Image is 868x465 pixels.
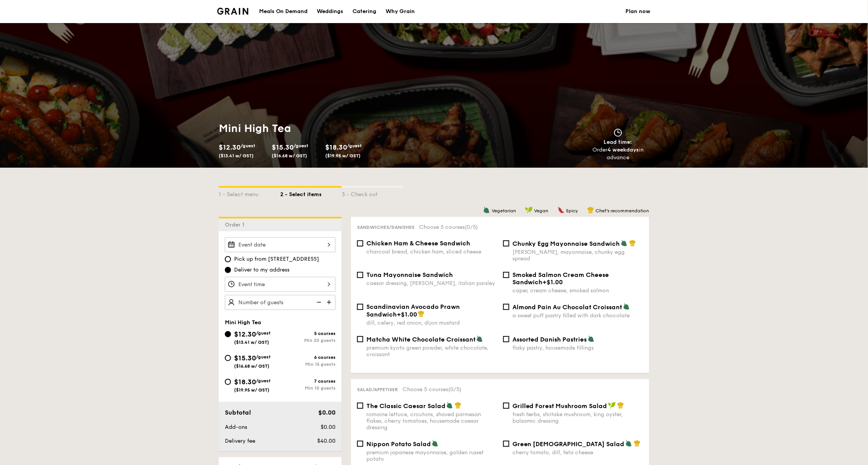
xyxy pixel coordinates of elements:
span: Choose 5 courses [419,224,478,230]
span: +$1.00 [543,278,563,286]
span: $12.30 [234,330,256,338]
input: Matcha White Chocolate Croissantpremium kyoto green powder, white chocolate, croissant [357,336,363,342]
img: icon-vegan.f8ff3823.svg [608,402,616,409]
div: cherry tomato, dill, feta cheese [512,449,643,456]
div: Order in advance [584,146,652,162]
input: $18.30/guest($19.95 w/ GST)7 coursesMin 10 guests [225,379,231,385]
input: Number of guests [225,295,336,310]
input: Green [DEMOGRAPHIC_DATA] Saladcherry tomato, dill, feta cheese [503,441,509,447]
span: Green [DEMOGRAPHIC_DATA] Salad [512,440,625,448]
div: 1 - Select menu [219,188,280,198]
input: Pick up from [STREET_ADDRESS] [225,256,231,262]
span: Delivery fee [225,438,255,444]
div: charcoal bread, chicken ham, sliced cheese [366,248,497,255]
span: /guest [294,143,309,148]
span: Tuna Mayonnaise Sandwich [366,271,453,278]
div: caesar dressing, [PERSON_NAME], italian parsley [366,280,497,287]
div: 7 courses [280,378,336,384]
img: Grain [217,8,248,15]
img: icon-vegetarian.fe4039eb.svg [483,207,490,213]
span: Nippon Potato Salad [366,440,431,448]
div: caper, cream cheese, smoked salmon [512,287,643,294]
input: $12.30/guest($13.41 w/ GST)5 coursesMin 20 guests [225,331,231,337]
span: $0.00 [321,424,336,430]
img: icon-vegetarian.fe4039eb.svg [588,335,595,342]
input: Event date [225,237,336,252]
div: [PERSON_NAME], mayonnaise, chunky egg spread [512,249,643,262]
span: Sandwiches/Danishes [357,225,414,230]
span: $40.00 [317,438,336,444]
img: icon-chef-hat.a58ddaea.svg [455,402,462,409]
img: icon-chef-hat.a58ddaea.svg [634,440,641,447]
h1: Mini High Tea [219,122,431,135]
span: ($16.68 w/ GST) [234,363,269,369]
span: $18.30 [325,143,347,152]
span: Chunky Egg Mayonnaise Sandwich [512,240,620,247]
input: Nippon Potato Saladpremium japanese mayonnaise, golden russet potato [357,441,363,447]
div: 5 courses [280,331,336,336]
div: a sweet puff pastry filled with dark chocolate [512,312,643,319]
div: premium japanese mayonnaise, golden russet potato [366,449,497,462]
strong: 4 weekdays [607,147,639,153]
span: Chicken Ham & Cheese Sandwich [366,240,470,247]
div: flaky pastry, housemade fillings [512,345,643,351]
input: Event time [225,277,336,292]
div: 2 - Select items [280,188,342,198]
input: The Classic Caesar Saladromaine lettuce, croutons, shaved parmesan flakes, cherry tomatoes, house... [357,403,363,409]
input: Tuna Mayonnaise Sandwichcaesar dressing, [PERSON_NAME], italian parsley [357,272,363,278]
img: icon-spicy.37a8142b.svg [558,207,565,213]
input: Grilled Forest Mushroom Saladfresh herbs, shiitake mushroom, king oyster, balsamic dressing [503,403,509,409]
div: Min 20 guests [280,338,336,343]
div: Min 10 guests [280,385,336,391]
span: Mini High Tea [225,319,261,326]
div: 6 courses [280,355,336,360]
img: icon-reduce.1d2dbef1.svg [313,295,324,310]
img: icon-chef-hat.a58ddaea.svg [629,240,636,247]
span: Smoked Salmon Cream Cheese Sandwich [512,271,609,286]
div: 3 - Check out [342,188,403,198]
img: icon-vegetarian.fe4039eb.svg [432,440,439,447]
span: $15.30 [234,354,256,362]
img: icon-chef-hat.a58ddaea.svg [418,310,425,317]
input: Chicken Ham & Cheese Sandwichcharcoal bread, chicken ham, sliced cheese [357,240,363,247]
div: dill, celery, red onion, dijon mustard [366,320,497,326]
span: ($13.41 w/ GST) [234,340,269,345]
span: $15.30 [272,143,294,152]
input: Assorted Danish Pastriesflaky pastry, housemade fillings [503,336,509,342]
input: Scandinavian Avocado Prawn Sandwich+$1.00dill, celery, red onion, dijon mustard [357,304,363,310]
img: icon-vegan.f8ff3823.svg [525,207,533,213]
span: Scandinavian Avocado Prawn Sandwich [366,303,460,318]
span: $12.30 [219,143,241,152]
img: icon-vegetarian.fe4039eb.svg [476,335,483,342]
input: Chunky Egg Mayonnaise Sandwich[PERSON_NAME], mayonnaise, chunky egg spread [503,240,509,247]
span: Assorted Danish Pastries [512,336,587,343]
span: Deliver to my address [234,266,289,274]
div: romaine lettuce, croutons, shaved parmesan flakes, cherry tomatoes, housemade caesar dressing [366,411,497,431]
span: /guest [241,143,255,148]
div: premium kyoto green powder, white chocolate, croissant [366,345,497,358]
span: Choose 5 courses [402,386,461,393]
span: Vegetarian [492,208,516,213]
img: icon-vegetarian.fe4039eb.svg [446,402,453,409]
input: Deliver to my address [225,267,231,273]
span: The Classic Caesar Salad [366,402,446,410]
span: Vegan [534,208,549,213]
span: +$1.00 [397,311,417,318]
span: Pick up from [STREET_ADDRESS] [234,255,319,263]
div: Min 15 guests [280,362,336,367]
span: Grilled Forest Mushroom Salad [512,402,607,410]
span: Salad/Appetiser [357,387,398,392]
span: Chef's recommendation [596,208,649,213]
span: ($19.95 w/ GST) [234,387,269,393]
span: Spicy [566,208,578,213]
img: icon-add.58712e84.svg [324,295,336,310]
span: /guest [256,354,271,360]
span: Lead time: [604,139,632,145]
span: ($19.95 w/ GST) [325,153,361,158]
img: icon-vegetarian.fe4039eb.svg [625,440,632,447]
a: Logotype [217,8,248,15]
span: Matcha White Chocolate Croissant [366,336,476,343]
div: fresh herbs, shiitake mushroom, king oyster, balsamic dressing [512,411,643,424]
span: Subtotal [225,409,251,416]
span: Add-ons [225,424,247,430]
